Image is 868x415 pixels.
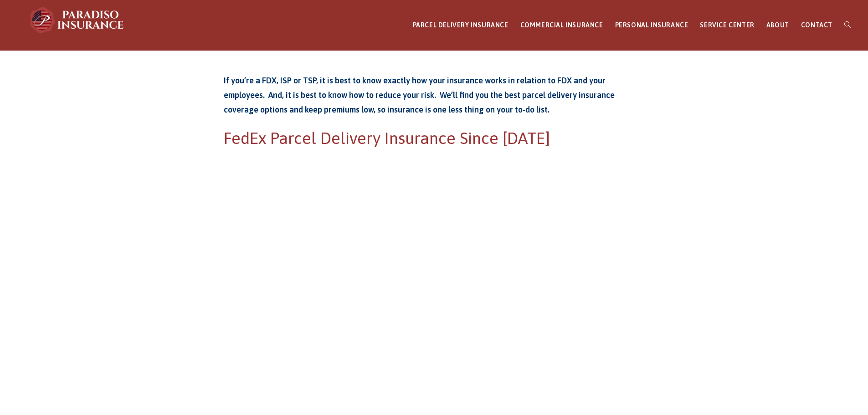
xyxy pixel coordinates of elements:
span: PERSONAL INSURANCE [615,21,688,29]
span: FedEx Parcel Delivery Insurance Since [DATE] [224,128,550,148]
span: PARCEL DELIVERY INSURANCE [413,21,508,29]
span: CONTACT [801,21,832,29]
span: ABOUT [766,21,789,29]
img: Paradiso Insurance [27,6,128,34]
span: COMMERCIAL INSURANCE [520,21,603,29]
strong: If you’re a FDX, ISP or TSP, it is best to know exactly how your insurance works in relation to F... [224,76,615,115]
span: SERVICE CENTER [700,21,754,29]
